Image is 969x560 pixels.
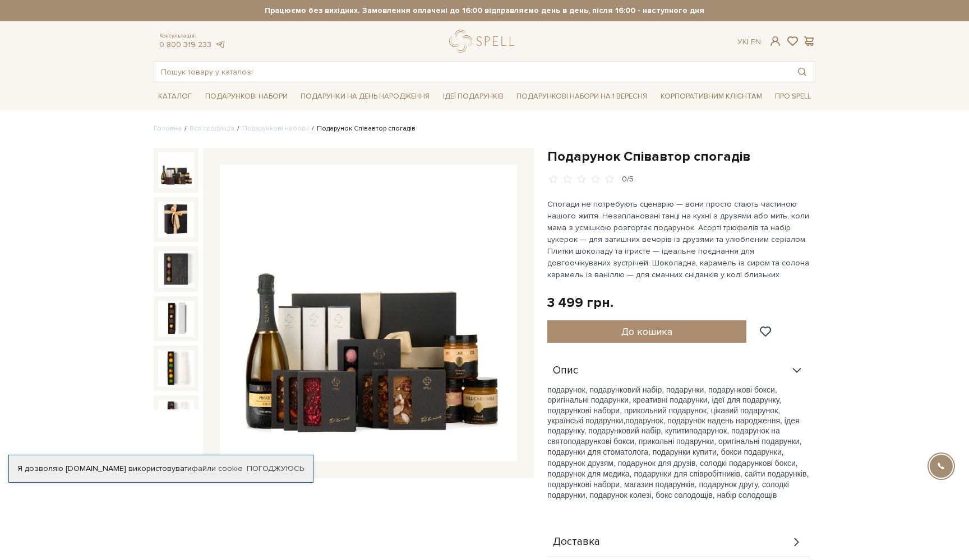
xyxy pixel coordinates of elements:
[309,124,416,134] li: Подарунок Співавтор спогадів
[158,202,194,237] img: Подарунок Співавтор спогадів
[192,464,243,473] a: файли cookie
[622,174,634,185] div: 0/5
[547,320,746,343] button: До кошика
[214,40,225,49] a: telegram
[547,426,779,446] span: подарунок, подарунок на свято
[789,62,815,82] button: Пошук товару у каталозі
[716,416,780,425] span: день народження
[190,124,234,133] a: Вся продукція
[242,124,309,133] a: Подарункові набори
[158,251,194,287] img: Подарунок Співавтор спогадів
[158,301,194,337] img: Подарунок Співавтор спогадів
[623,416,625,425] span: ,
[747,37,749,46] span: |
[247,464,304,474] a: Погоджуюсь
[621,325,672,338] span: До кошика
[158,350,194,386] img: Подарунок Співавтор спогадів
[220,165,517,461] img: Подарунок Співавтор спогадів
[158,152,194,188] img: Подарунок Співавтор спогадів
[439,88,508,105] a: Ідеї подарунків
[547,437,809,500] span: подарункові бокси, прикольні подарунки, оригінальні подарунки, подарунки для стоматолога, подарун...
[553,366,578,376] span: Опис
[553,537,600,547] span: Доставка
[547,148,815,165] h1: Подарунок Співавтор спогадів
[512,87,652,106] a: Подарункові набори на 1 Вересня
[770,88,815,105] a: Про Spell
[158,400,194,436] img: Подарунок Співавтор спогадів
[547,385,781,425] span: подарунок, подарунковий набір, подарунки, подарункові бокси, оригінальні подарунки, креативні под...
[154,88,196,105] a: Каталог
[296,88,434,105] a: Подарунки на День народження
[159,32,225,40] span: Консультація:
[154,124,182,133] a: Головна
[547,198,810,281] p: Спогади не потребують сценарію — вони просто стають частиною нашого життя. Незаплановані танці на...
[449,30,519,53] a: logo
[625,416,716,425] span: подарунок, подарунок на
[737,37,761,47] div: Ук
[154,62,789,82] input: Пошук товару у каталозі
[159,40,211,49] a: 0 800 319 233
[656,87,767,106] a: Корпоративним клієнтам
[154,6,815,16] strong: Працюємо без вихідних. Замовлення оплачені до 16:00 відправляємо день в день, після 16:00 - насту...
[9,464,313,474] div: Я дозволяю [DOMAIN_NAME] використовувати
[751,37,761,46] a: En
[547,294,613,311] div: 3 499 грн.
[201,88,292,105] a: Подарункові набори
